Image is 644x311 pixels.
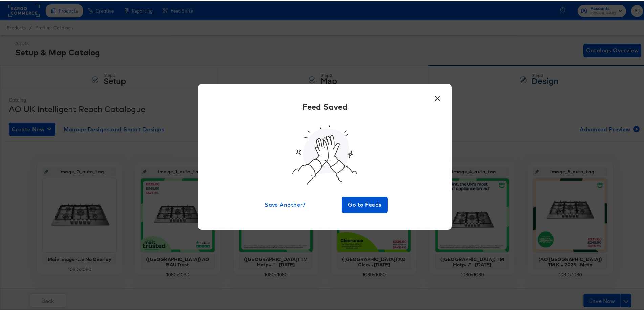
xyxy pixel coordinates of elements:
button: Save Another? [262,195,308,212]
button: Go to Feeds [342,195,388,212]
span: Go to Feeds [345,199,385,208]
button: × [431,89,443,102]
span: Save Another? [265,199,305,208]
div: Feed Saved [302,99,348,111]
